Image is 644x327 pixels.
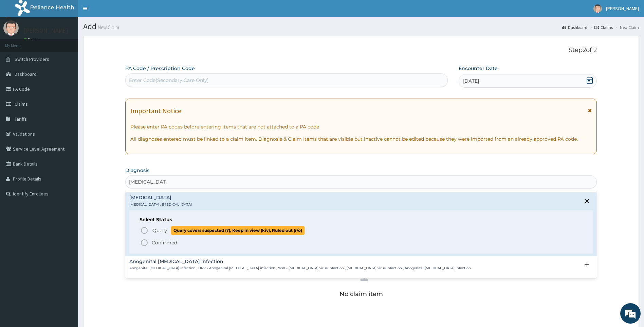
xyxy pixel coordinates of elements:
p: All diagnoses entered must be linked to a claim item. Diagnosis & Claim Items that are visible bu... [130,136,592,142]
h1: Add [83,22,639,31]
label: Diagnosis [125,167,149,174]
p: [MEDICAL_DATA] , [MEDICAL_DATA] [129,202,192,207]
label: Encounter Date [459,65,498,72]
h6: Select Status [140,217,583,222]
div: Enter Code(Secondary Care Only) [129,77,209,84]
p: Confirmed [152,239,177,246]
span: Switch Providers [15,56,49,62]
span: [DATE] [463,78,479,84]
span: Query [152,227,167,234]
h4: Anogenital [MEDICAL_DATA] infection [129,259,471,264]
p: Anogenital [MEDICAL_DATA] infection , HPV - Anogenital [MEDICAL_DATA] infection , WVI - [MEDICAL_... [129,266,471,271]
div: Minimize live chat window [111,3,128,20]
span: [PERSON_NAME] [606,5,639,12]
a: Claims [594,24,613,30]
i: open select status [583,261,591,269]
div: Chat with us now [35,38,114,47]
p: [PERSON_NAME] [24,28,68,34]
p: Step 2 of 2 [125,47,597,54]
h4: [MEDICAL_DATA] [129,195,192,200]
p: No claim item [339,291,383,297]
a: Online [24,37,40,42]
span: Query covers suspected (?), Keep in view (kiv), Ruled out (r/o) [171,226,305,235]
img: User Image [3,20,19,36]
span: Tariffs [15,116,27,122]
a: Dashboard [562,24,587,30]
textarea: Type your message and hit 'Enter' [3,186,129,209]
h1: Important Notice [130,107,181,115]
i: status option query [140,226,148,235]
img: User Image [593,4,602,13]
span: We're online! [39,86,94,154]
i: close select status [583,197,591,205]
li: New Claim [613,24,639,30]
span: Claims [15,101,28,107]
p: Please enter PA codes before entering items that are not attached to a PA code [130,123,592,130]
span: Dashboard [15,71,37,77]
img: d_794563401_company_1708531726252_794563401 [13,34,27,51]
label: PA Code / Prescription Code [125,65,195,72]
small: New Claim [96,25,119,30]
i: status option filled [140,239,148,247]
